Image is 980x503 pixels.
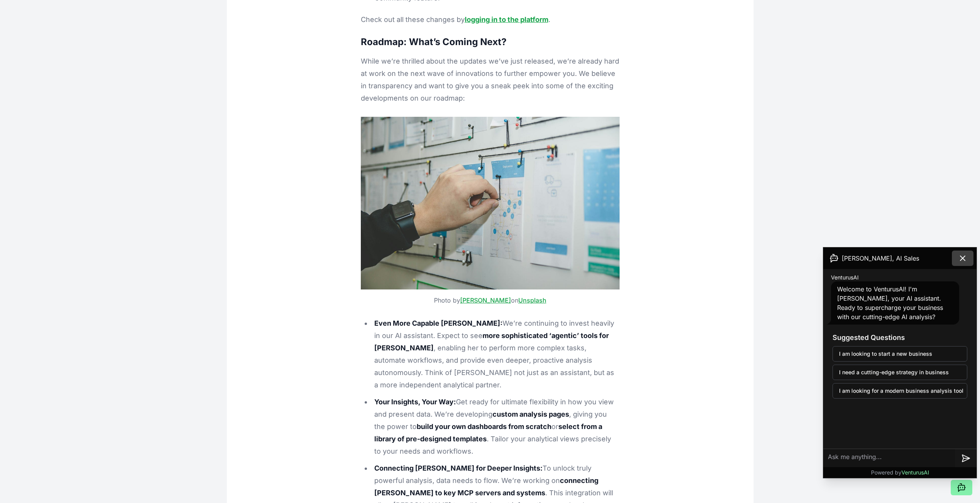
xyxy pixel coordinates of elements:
strong: more sophisticated ‘agentic’ tools for [PERSON_NAME] [374,331,609,352]
p: While we’re thrilled about the updates we’ve just released, we’re already hard at work on the nex... [361,55,620,104]
li: We’re continuing to invest heavily in our AI assistant. Expect to see , enabling her to perform m... [372,317,620,391]
strong: custom analysis pages [493,410,569,418]
h3: Roadmap: What’s Coming Next? [361,35,620,49]
button: I am looking to start a new business [833,346,967,362]
p: Powered by [871,469,929,476]
strong: Even More Capable [PERSON_NAME]: [374,319,503,327]
a: logging in to the platform [465,15,548,24]
strong: build your own dashboards from scratch [417,422,551,431]
p: Check out all these changes by . [361,13,620,26]
a: Unsplash [518,296,546,304]
h3: Suggested Questions [833,332,967,343]
span: Welcome to VenturusAI! I'm [PERSON_NAME], your AI assistant. Ready to supercharge your business w... [837,285,943,321]
strong: Connecting [PERSON_NAME] for Deeper Insights: [374,464,543,472]
figcaption: Photo by on [361,296,620,305]
span: [PERSON_NAME], AI Sales [842,254,919,263]
strong: Your Insights, Your Way: [374,398,456,406]
li: Get ready for ultimate flexibility in how you view and present data. We’re developing , giving yo... [372,396,620,458]
a: [PERSON_NAME] [460,296,511,304]
span: VenturusAI [831,274,859,281]
span: VenturusAI [901,469,929,476]
button: I am looking for a modern business analysis tool [833,383,967,399]
button: I need a cutting-edge strategy in business [833,365,967,380]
